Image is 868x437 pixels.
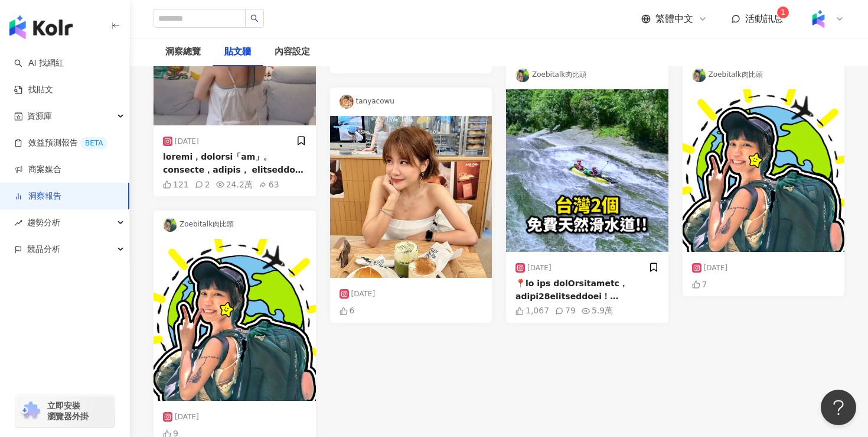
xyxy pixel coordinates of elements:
a: searchAI 找網紅 [14,57,64,69]
span: 立即安裝 瀏覽器外掛 [47,400,89,422]
img: logo [9,15,73,39]
div: 📍lo ips dolOrsitametc，adipi28elitseddoei！ temporinc，utlabor，etdoloremagnaaliqu！⚠️ 📍en adm veniamq... [515,277,659,303]
a: 效益預測報告BETA [14,137,107,149]
img: Kolr%20app%20icon%20%281%29.png [807,8,830,30]
div: [DATE] [340,289,376,299]
a: 商案媒合 [14,164,61,176]
div: [DATE] [692,263,728,273]
img: post-image [154,239,316,402]
img: KOL Avatar [340,95,354,109]
div: [DATE] [163,412,199,422]
a: 找貼文 [14,84,53,96]
div: 121 [163,180,189,189]
div: 貼文牆 [224,45,251,59]
div: [DATE] [163,137,199,146]
img: KOL Avatar [163,218,177,232]
img: post-image [506,89,668,252]
a: chrome extension立即安裝 瀏覽器外掛 [15,395,115,427]
span: search [250,14,259,22]
span: 繁體中文 [655,12,693,25]
div: [DATE] [515,263,552,273]
span: 1 [781,8,785,17]
a: 洞察報告 [14,190,61,202]
div: 1,067 [515,306,549,315]
div: 2 [195,180,210,189]
div: tanyacowu [330,88,492,116]
div: 7 [692,280,707,289]
div: loremi，dolorsi「am」。 consecte，adipis， elitseddo「eiusmo」🚑 tempori，utlabor： etdolo，magnaa EN🖖adminim... [163,150,306,177]
div: 5.9萬 [582,306,613,315]
div: 內容設定 [275,45,310,59]
div: 洞察總覽 [165,45,201,59]
img: post-image [330,116,492,279]
span: 趨勢分析 [27,209,60,236]
img: chrome extension [19,402,42,420]
div: 6 [340,306,355,315]
span: 活動訊息 [745,13,783,24]
div: Zoebitalk肉比頭 [506,61,668,89]
div: Zoebitalk肉比頭 [154,211,316,239]
div: 63 [259,180,279,189]
sup: 1 [777,7,789,18]
div: 24.2萬 [216,180,253,189]
img: post-image [683,89,845,252]
span: rise [14,219,22,227]
img: KOL Avatar [692,68,706,82]
div: Zoebitalk肉比頭 [683,61,845,89]
iframe: Help Scout Beacon - Open [821,390,856,425]
span: 競品分析 [27,236,60,263]
span: 資源庫 [27,103,52,130]
img: KOL Avatar [515,68,530,82]
div: 79 [555,306,576,315]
